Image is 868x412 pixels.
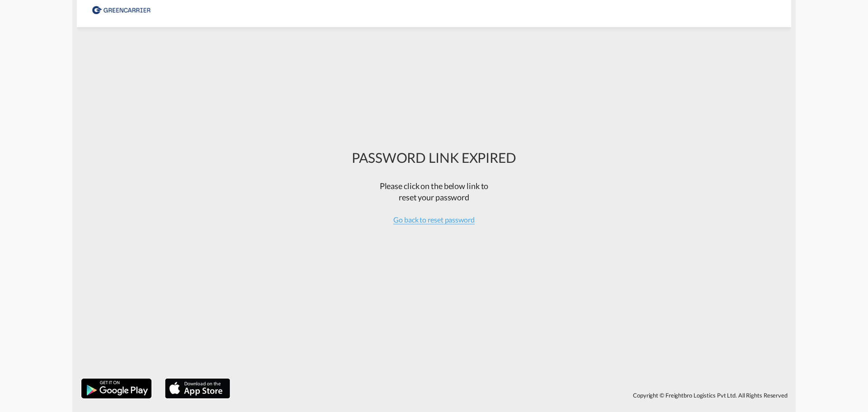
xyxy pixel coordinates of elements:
img: google.png [80,378,152,399]
span: reset your password [399,192,469,202]
div: Copyright © Freightbro Logistics Pvt Ltd. All Rights Reserved [235,388,791,403]
span: Go back to reset password [393,215,475,224]
span: Please click on the below link to [380,181,489,191]
div: PASSWORD LINK EXPIRED [352,148,516,167]
img: apple.png [164,378,231,399]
